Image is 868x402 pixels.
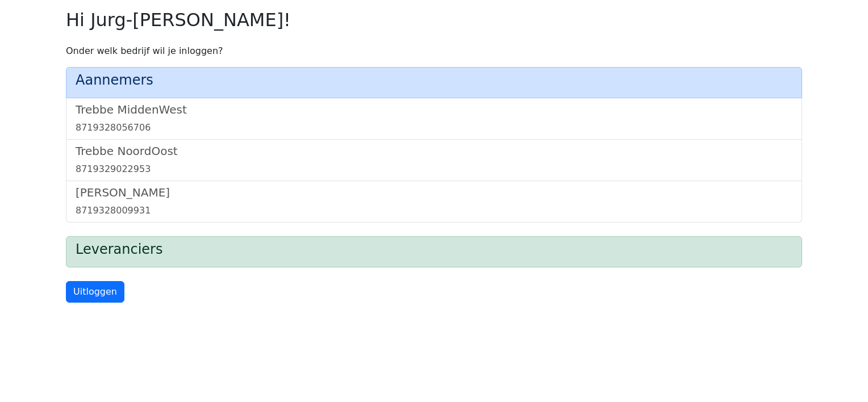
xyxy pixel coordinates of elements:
[76,241,792,258] h4: Leveranciers
[66,281,124,303] a: Uitloggen
[66,44,802,58] p: Onder welk bedrijf wil je inloggen?
[76,103,792,135] a: Trebbe MiddenWest8719328056706
[76,121,792,135] div: 8719328056706
[66,9,802,31] h2: Hi Jurg-[PERSON_NAME]!
[76,144,792,158] h5: Trebbe NoordOost
[76,186,792,217] a: [PERSON_NAME]8719328009931
[76,144,792,176] a: Trebbe NoordOost8719329022953
[76,162,792,176] div: 8719329022953
[76,103,792,116] h5: Trebbe MiddenWest
[76,204,792,217] div: 8719328009931
[76,186,792,199] h5: [PERSON_NAME]
[76,72,792,89] h4: Aannemers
